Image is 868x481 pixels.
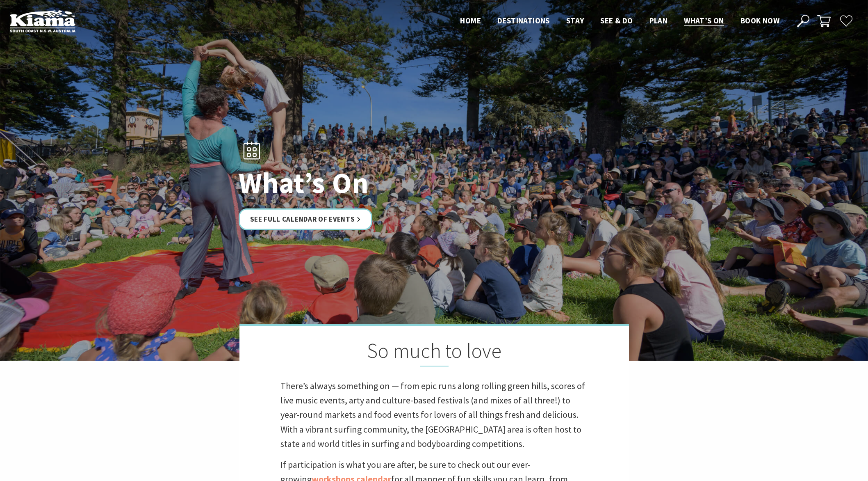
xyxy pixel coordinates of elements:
span: Book now [740,16,779,25]
p: There’s always something on — from epic runs along rolling green hills, scores of live music even... [280,379,588,451]
span: See & Do [600,16,633,25]
nav: Main Menu [452,14,788,28]
span: Stay [566,16,584,25]
span: Plan [649,16,668,25]
h1: What’s On [239,167,470,199]
span: What’s On [684,16,724,25]
a: See Full Calendar of Events [239,208,373,230]
img: Kiama Logo [10,10,75,32]
h2: So much to love [280,339,588,366]
span: Home [460,16,481,25]
span: Destinations [497,16,550,25]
